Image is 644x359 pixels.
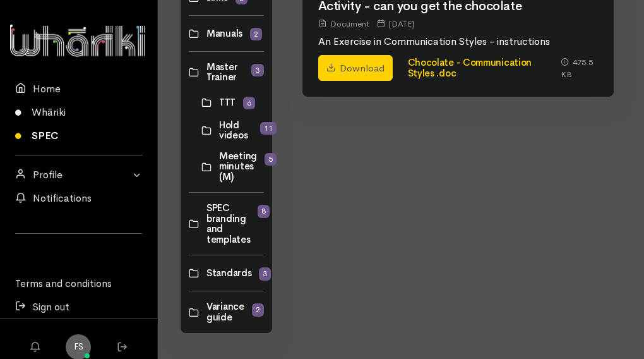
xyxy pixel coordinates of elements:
[561,56,598,81] div: 475.5 KB
[318,17,369,30] div: Document
[15,241,142,272] div: Follow us on LinkedIn
[258,205,270,217] span: 8
[54,241,104,257] iframe: LinkedIn Embedded Content
[318,55,393,82] a: Download
[259,267,271,280] span: 3
[377,17,414,30] div: [DATE]
[408,56,532,79] a: Chocolate - Communication Styles .doc
[318,34,599,49] p: An Exercise in Communication Styles - instructions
